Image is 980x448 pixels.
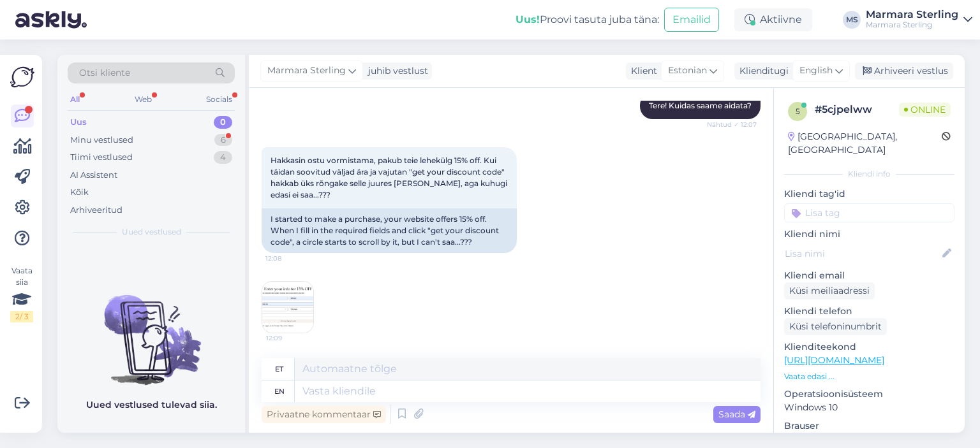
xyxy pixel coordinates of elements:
[70,204,122,217] div: Arhiveeritud
[70,116,87,129] div: Uus
[664,8,719,32] button: Emailid
[57,272,245,387] img: No chats
[784,305,954,318] p: Kliendi telefon
[866,20,958,30] div: Marmara Sterling
[784,187,954,201] p: Kliendi tag'id
[275,358,283,380] div: et
[734,8,812,31] div: Aktiivne
[784,228,954,241] p: Kliendi nimi
[799,64,833,78] span: English
[10,265,33,322] div: Vaata siia
[363,64,428,78] div: juhib vestlust
[122,226,181,238] span: Uued vestlused
[10,311,33,322] div: 2 / 3
[784,354,884,366] a: [URL][DOMAIN_NAME]
[866,10,958,20] div: Marmara Sterling
[262,282,313,333] img: Attachment
[70,169,117,182] div: AI Assistent
[784,168,954,180] div: Kliendi info
[788,130,942,157] div: [GEOGRAPHIC_DATA], [GEOGRAPHIC_DATA]
[855,62,953,80] div: Arhiveeri vestlus
[204,91,235,108] div: Socials
[784,401,954,414] p: Windows 10
[784,371,954,382] p: Vaata edasi ...
[132,91,154,108] div: Web
[10,65,34,89] img: Askly Logo
[734,64,789,78] div: Klienditugi
[266,333,314,343] span: 12:09
[784,340,954,354] p: Klienditeekond
[784,282,875,300] div: Küsi meiliaadressi
[70,186,89,199] div: Kõik
[784,419,954,433] p: Brauser
[718,408,755,420] span: Saada
[668,64,707,78] span: Estonian
[784,203,954,222] input: Lisa tag
[70,151,133,164] div: Tiimi vestlused
[516,13,540,25] b: Uus!
[866,10,972,30] a: Marmara SterlingMarmara Sterling
[79,66,130,80] span: Otsi kliente
[815,102,899,117] div: # 5cjpelww
[68,91,82,108] div: All
[707,120,757,129] span: Nähtud ✓ 12:07
[86,398,217,412] p: Uued vestlused tulevad siia.
[70,134,133,147] div: Minu vestlused
[265,254,313,263] span: 12:08
[843,11,861,29] div: MS
[267,64,346,78] span: Marmara Sterling
[214,134,232,147] div: 6
[796,106,800,116] span: 5
[784,318,887,335] div: Küsi telefoninumbrit
[784,269,954,282] p: Kliendi email
[274,380,285,402] div: en
[784,387,954,401] p: Operatsioonisüsteem
[262,406,386,423] div: Privaatne kommentaar
[899,103,951,117] span: Online
[626,64,657,78] div: Klient
[271,155,509,199] span: Hakkasin ostu vormistama, pakub teie lehekülg 15% off. Kui täidan soovitud väljad ära ja vajutan ...
[516,12,659,27] div: Proovi tasuta juba täna:
[649,101,752,110] span: Tere! Kuidas saame aidata?
[214,151,232,164] div: 4
[785,247,940,261] input: Lisa nimi
[214,116,232,129] div: 0
[262,208,517,253] div: I started to make a purchase, your website offers 15% off. When I fill in the required fields and...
